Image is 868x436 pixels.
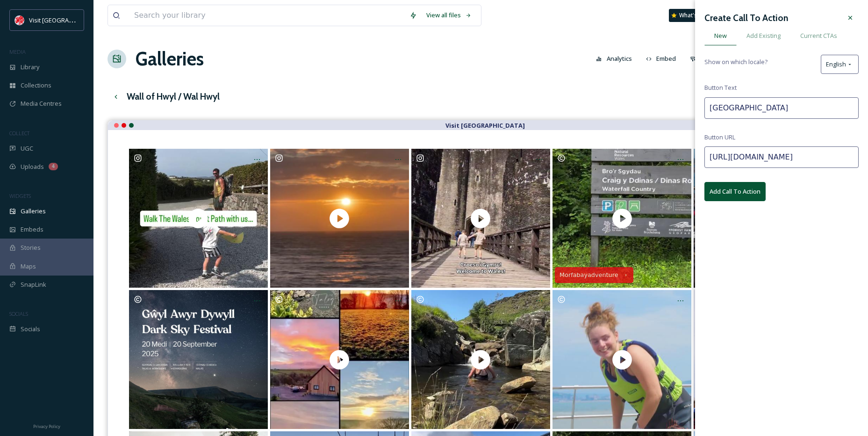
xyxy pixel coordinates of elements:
span: Galleries [21,207,46,216]
span: Current CTAs [800,31,837,40]
input: Search your library [129,5,405,26]
span: Uploads [21,162,44,171]
a: Analytics [591,50,641,68]
span: Visit [GEOGRAPHIC_DATA] [29,15,101,24]
span: Button Text [704,83,737,92]
input: Click here [704,97,859,119]
div: Morfabayadventure [560,272,618,278]
a: Yes Lottie! Feeling the hwyl in Mid Wales 🙌 — we love it 💙⁠ ⁠ That joy, that energy, that spark. ... [410,290,551,429]
span: UGC [21,144,33,153]
span: Media Centres [21,99,62,108]
span: New [714,31,727,40]
a: Ein 'Dre / Our town - click here to book your stay: https://www.black-boy-inn.com/black-boy-inn/ [693,149,834,288]
a: The ‘Links in the Sky’…a truly unique round of golf with incredible coastal views and a castle th... [693,290,834,429]
span: Show on which locale? [704,58,768,66]
img: Visit_Wales_logo.svg.png [15,15,24,25]
span: Button URL [704,133,735,142]
a: View all files [422,6,476,24]
span: Stories [21,243,41,252]
a: Waves, wind and… Wing SUP’ing! Gear up and dive into your new coastal adventure right here in Swa... [552,290,693,429]
button: Add Call To Action [704,182,766,201]
span: Collections [21,81,51,90]
span: Socials [21,325,40,334]
a: Privacy Policy [33,420,60,431]
span: WIDGETS [9,192,31,199]
div: 4 [49,163,58,170]
span: Maps [21,262,36,271]
span: SnapLink [21,280,46,289]
span: SOCIALS [9,310,28,317]
span: MEDIA [9,48,26,55]
h3: Wall of Hwyl / Wal Hwyl [127,90,220,103]
span: Add Existing [746,31,781,40]
span: English [826,60,846,69]
button: Embed [641,50,681,68]
a: Saturday 20th September 2025 at Bannau Brycheiniog National Park Visitor Centre Join us for our a... [128,290,269,429]
h3: Create Call To Action [704,11,788,25]
span: Library [21,63,39,72]
a: Galleries [136,45,204,73]
span: Embeds [21,225,43,234]
span: Privacy Policy [33,423,60,429]
button: Customise [685,50,746,68]
a: 🌅 When the sky does this… Mornings at Talog feel like a fresh start. Peace, light, birdsong and c... [269,290,410,429]
input: https://www.snapsea.io [704,146,859,168]
button: Analytics [591,50,637,68]
a: What's New [669,9,716,22]
a: MorfabayadventureADVENTURE DAYS Combine Rock Climbing/Abseiling with Gorge Walking for a full day... [552,149,693,288]
strong: Visit [GEOGRAPHIC_DATA] [445,121,525,130]
span: COLLECT [9,130,29,137]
